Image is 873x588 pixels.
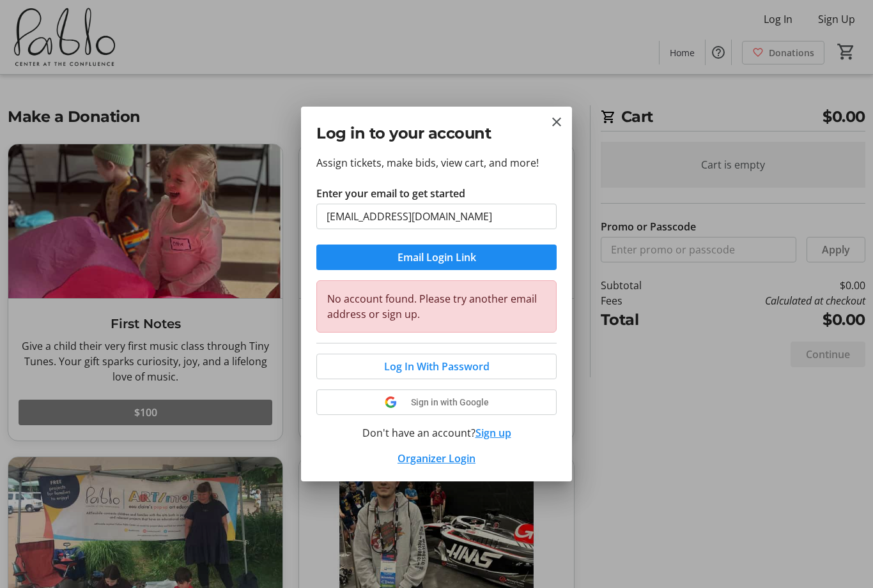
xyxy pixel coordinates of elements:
[398,250,476,265] span: Email Login Link
[411,397,489,407] span: Sign in with Google
[316,389,557,415] button: Sign in with Google
[316,245,557,270] button: Email Login Link
[398,451,475,465] a: Organizer Login
[316,425,557,441] div: Don't have an account?
[549,114,564,130] button: Close
[475,425,511,441] button: Sign up
[316,204,557,229] input: Email Address
[316,122,557,145] h2: Log in to your account
[316,155,557,170] p: Assign tickets, make bids, view cart, and more!
[316,280,557,333] div: No account found. Please try another email address or sign up.
[384,359,490,374] span: Log In With Password
[316,186,465,201] label: Enter your email to get started
[316,354,557,379] button: Log In With Password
